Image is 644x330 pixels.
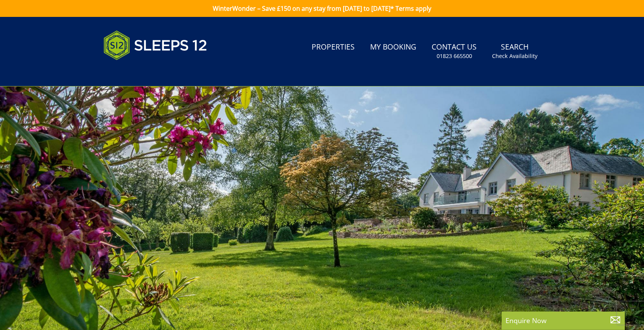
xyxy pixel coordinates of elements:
a: SearchCheck Availability [489,39,541,64]
p: Enquire Now [506,315,621,325]
img: Sleeps 12 [103,26,207,65]
iframe: Customer reviews powered by Trustpilot [100,69,180,76]
a: My Booking [367,39,419,56]
small: Check Availability [492,52,537,60]
a: Properties [309,39,358,56]
small: 01823 665500 [437,52,472,60]
a: Contact Us01823 665500 [429,39,480,64]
